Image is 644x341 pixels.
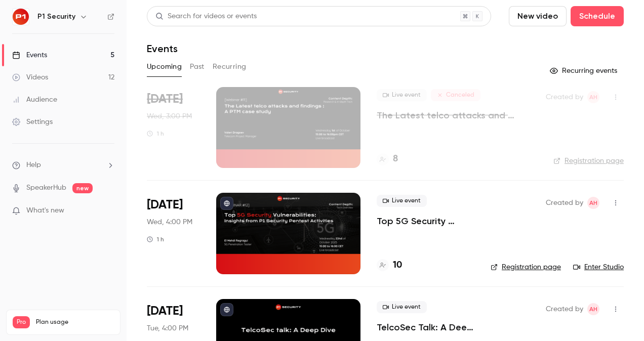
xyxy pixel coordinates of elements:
[587,303,599,315] span: Amine Hayad
[36,318,114,326] span: Plan usage
[509,6,567,26] button: New video
[12,160,114,170] li: help-dropdown-opener
[589,91,597,103] span: AH
[26,183,66,193] a: SpeakerHub
[546,91,583,103] span: Created by
[377,301,427,313] span: Live event
[491,262,561,272] a: Registration page
[377,215,474,227] a: Top 5G Security Vulnerabilities: Insights from P1 Security Pentest Activities
[147,91,183,107] span: [DATE]
[190,59,205,75] button: Past
[147,59,182,75] button: Upcoming
[587,197,599,209] span: Amine Hayad
[377,321,474,333] a: TelcoSec Talk: A Deep Dive
[72,183,93,193] span: new
[587,91,599,103] span: Amine Hayad
[589,303,597,315] span: AH
[147,193,200,274] div: Oct 22 Wed, 4:00 PM (Europe/Paris)
[147,111,192,121] span: Wed, 3:00 PM
[12,72,48,82] div: Videos
[147,197,183,213] span: [DATE]
[546,197,583,209] span: Created by
[102,206,114,216] iframe: Noticeable Trigger
[213,59,247,75] button: Recurring
[377,89,427,101] span: Live event
[571,6,624,26] button: Schedule
[13,316,30,328] span: Pro
[12,95,57,105] div: Audience
[13,9,29,25] img: P1 Security
[589,197,597,209] span: AH
[573,262,624,272] a: Enter Studio
[431,89,480,101] span: Canceled
[147,42,178,55] h1: Events
[147,235,164,243] div: 1 h
[147,130,164,138] div: 1 h
[545,63,624,79] button: Recurring events
[393,152,398,166] h4: 8
[12,117,53,127] div: Settings
[393,259,402,272] h4: 10
[12,50,47,60] div: Events
[553,156,624,166] a: Registration page
[147,303,183,319] span: [DATE]
[155,11,257,22] div: Search for videos or events
[147,87,200,168] div: Oct 1 Wed, 3:00 PM (Europe/Paris)
[377,109,530,121] a: The Latest telco attacks and findings : A PTM case study
[26,160,41,170] span: Help
[377,195,427,207] span: Live event
[147,217,192,227] span: Wed, 4:00 PM
[377,259,402,272] a: 10
[37,12,75,22] h6: P1 Security
[26,205,64,216] span: What's new
[147,323,188,333] span: Tue, 4:00 PM
[546,303,583,315] span: Created by
[377,152,398,166] a: 8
